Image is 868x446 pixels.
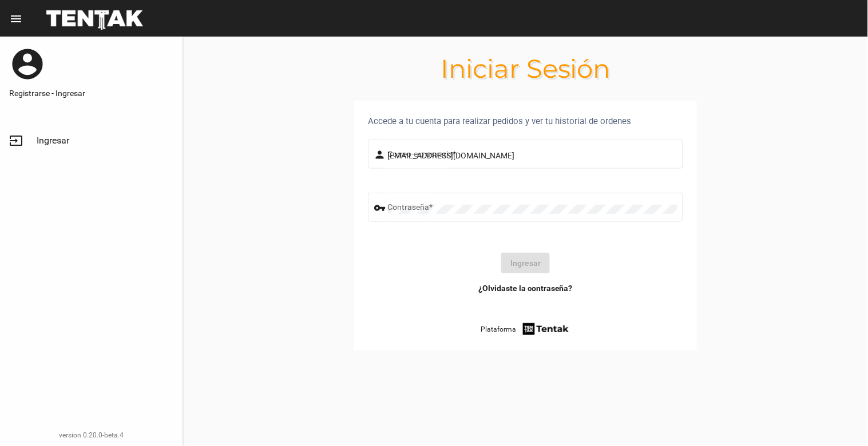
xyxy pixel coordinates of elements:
[481,324,516,335] span: Plataforma
[368,114,683,128] div: Accede a tu cuenta para realizar pedidos y ver tu historial de ordenes
[481,321,570,337] a: Plataforma
[501,253,550,273] button: Ingresar
[478,282,573,294] a: ¿Olvidaste la contraseña?
[183,59,868,78] h1: Iniciar Sesión
[9,12,23,26] mat-icon: menu
[374,148,388,162] mat-icon: person
[37,135,69,146] span: Ingresar
[9,134,23,148] mat-icon: input
[521,321,570,337] img: tentak-firm.png
[9,46,46,82] mat-icon: account_circle
[9,87,173,99] a: Registrarse - Ingresar
[9,429,173,441] div: version 0.20.0-beta.4
[374,201,388,215] mat-icon: vpn_key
